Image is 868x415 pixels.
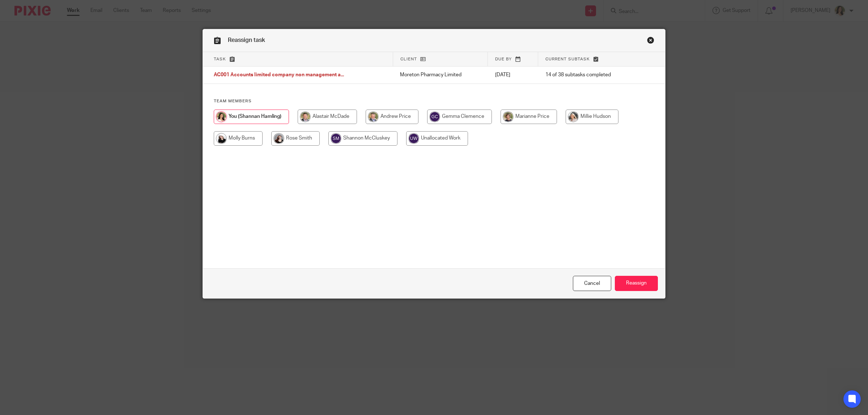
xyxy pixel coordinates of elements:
a: Close this dialog window [647,37,654,46]
span: AC001 Accounts limited company non management a... [214,73,344,78]
span: Reassign task [228,37,265,43]
p: [DATE] [495,71,531,78]
span: Current subtask [545,57,590,61]
h4: Team members [214,98,654,104]
input: Reassign [615,276,658,291]
span: Client [400,57,417,61]
span: Due by [495,57,512,61]
p: Moreton Pharmacy Limited [400,71,481,78]
td: 14 of 38 subtasks completed [538,67,638,84]
span: Task [214,57,226,61]
a: Close this dialog window [573,276,611,291]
